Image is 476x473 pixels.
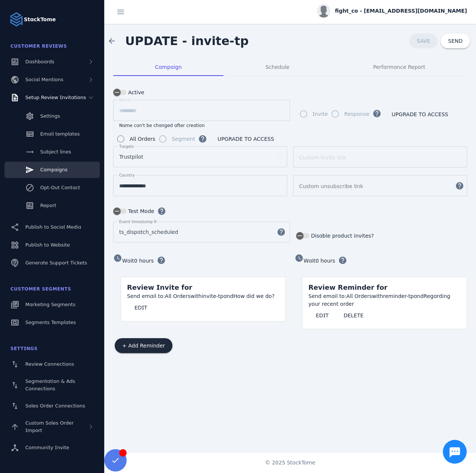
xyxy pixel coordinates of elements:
mat-label: Targets [119,144,134,149]
span: Social Mentions [25,77,63,82]
mat-icon: watch_later [113,254,122,263]
a: Subject lines [4,144,100,160]
span: and [414,293,424,299]
span: © 2025 StackTome [265,459,315,467]
a: Campaigns [4,162,100,178]
div: invite-tp How did we do? [127,292,279,300]
button: fight_co - [EMAIL_ADDRESS][DOMAIN_NAME] [317,4,467,18]
span: 0 hours [134,258,154,264]
span: Publish to Website [25,242,70,248]
span: Send email to: [127,293,165,299]
span: Customer Segments [10,286,71,292]
span: EDIT [134,305,147,310]
label: Disable product invites? [310,231,374,240]
span: ts_dispatch_scheduled [119,228,178,236]
span: EDIT [316,313,329,318]
a: Publish to Website [4,237,100,253]
span: + Add Reminder [122,343,165,348]
span: Dashboards [25,59,54,64]
span: All Orders [165,293,191,299]
span: Campaigns [40,167,67,172]
button: UPGRADE TO ACCESS [384,107,456,122]
span: Customer Reviews [10,44,67,49]
span: Opt-Out Contact [40,185,80,190]
a: Settings [4,108,100,124]
span: fight_co - [EMAIL_ADDRESS][DOMAIN_NAME] [335,7,467,15]
span: Custom Sales Order Import [25,420,74,433]
span: Segments Templates [25,320,76,325]
mat-icon: watch_later [295,254,304,263]
label: Invite [311,109,328,118]
span: Report [40,203,56,208]
span: Schedule [266,64,289,70]
button: DELETE [336,308,371,323]
strong: StackTome [24,16,56,23]
button: UPGRADE TO ACCESS [210,131,282,146]
span: Wait [122,258,134,264]
img: profile.jpg [317,4,330,18]
mat-label: Name [119,98,131,102]
span: UPGRADE TO ACCESS [218,136,274,142]
span: Subject lines [40,149,71,155]
a: Community Invite [4,439,100,456]
span: Review Connections [25,361,74,367]
mat-hint: Name can't be changed after creation [119,121,205,128]
label: Test Mode [127,207,154,216]
span: Settings [40,113,60,119]
span: Settings [10,346,38,351]
div: reminder-tp Regarding your recent order [308,292,461,308]
button: EDIT [127,300,155,315]
span: Review Invite for [127,283,192,291]
span: UPDATE - invite-tp [125,34,249,48]
span: DELETE [343,313,364,318]
a: Publish to Social Media [4,219,100,235]
span: UPGRADE TO ACCESS [392,112,448,117]
span: Wait [304,258,315,264]
span: Community Invite [25,445,69,450]
a: Report [4,197,100,214]
a: Generate Support Tickets [4,255,100,271]
span: Trustpilot [119,152,143,161]
button: EDIT [308,308,336,323]
a: Segmentation & Ads Connections [4,374,100,396]
a: Opt-Out Contact [4,180,100,196]
a: Marketing Segments [4,296,100,313]
span: Send email to: [308,293,346,299]
mat-label: Custom unsubscribe link [299,183,363,189]
button: SEND [441,34,470,48]
div: All Orders [130,134,155,143]
label: Segment [170,134,195,143]
a: Segments Templates [4,314,100,331]
span: with [191,293,202,299]
button: + Add Reminder [115,338,172,353]
span: Marketing Segments [25,302,75,307]
a: Sales Order Connections [4,398,100,414]
span: Sales Order Connections [25,403,85,409]
span: 0 hours [315,258,335,264]
span: and [223,293,234,299]
label: Response [343,109,369,118]
a: Review Connections [4,356,100,372]
span: Campaign [155,64,182,70]
mat-label: Country [119,173,135,177]
input: Country [119,181,281,190]
span: Email templates [40,131,80,137]
span: with [372,293,383,299]
span: All Orders [346,293,372,299]
span: Setup Review Invitations [25,95,86,100]
span: Publish to Social Media [25,224,81,230]
mat-label: Event timestamp field [119,219,162,224]
span: Review Reminder for [308,283,387,291]
a: Email templates [4,126,100,142]
mat-icon: help [272,228,290,236]
label: Active [127,88,144,97]
span: SEND [448,38,463,44]
span: Segmentation & Ads Connections [25,378,75,391]
img: Logo image [9,12,24,27]
mat-label: Custom invite link [299,155,346,161]
span: Performance Report [373,64,425,70]
span: Generate Support Tickets [25,260,87,266]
